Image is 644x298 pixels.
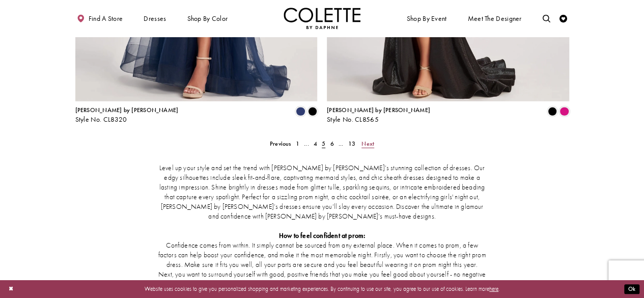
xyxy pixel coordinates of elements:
[405,8,449,29] span: Shop By Event
[466,8,524,29] a: Meet the designer
[348,140,355,148] span: 13
[5,282,17,296] button: Close Dialog
[89,15,123,22] span: Find a store
[144,15,166,22] span: Dresses
[407,15,447,22] span: Shop By Event
[327,107,430,123] div: Colette by Daphne Style No. CL8565
[270,140,291,148] span: Previous
[75,8,125,29] a: Find a store
[489,285,498,292] a: here
[327,115,379,124] span: Style No. CL8565
[314,140,317,148] span: 4
[548,107,557,116] i: Black
[328,138,336,149] a: 6
[75,115,127,124] span: Style No. CL8320
[541,8,552,29] a: Toggle search
[467,15,521,22] span: Meet the designer
[559,107,569,116] i: Fuchsia
[185,8,230,29] span: Shop by color
[284,8,361,29] a: Visit Home Page
[624,284,639,294] button: Submit Dialog
[327,106,430,114] span: [PERSON_NAME] by [PERSON_NAME]
[293,138,301,149] a: 1
[142,8,168,29] span: Dresses
[301,138,311,149] a: ...
[336,138,346,149] a: ...
[346,138,358,149] a: 13
[284,8,361,29] img: Colette by Daphne
[55,284,589,294] p: Website uses cookies to give you personalized shopping and marketing experiences. By continuing t...
[279,231,365,240] strong: How to feel confident at prom:
[308,107,317,116] i: Black
[75,106,179,114] span: [PERSON_NAME] by [PERSON_NAME]
[361,140,374,148] span: Next
[557,8,569,29] a: Check Wishlist
[330,140,333,148] span: 6
[158,164,486,222] p: Level up your style and set the trend with [PERSON_NAME] by [PERSON_NAME]’s stunning collection o...
[187,15,228,22] span: Shop by color
[359,138,377,149] a: Next Page
[322,140,325,148] span: 5
[75,107,179,123] div: Colette by Daphne Style No. CL8320
[320,138,328,149] span: Current page
[296,107,305,116] i: Navy Blue
[267,138,293,149] a: Prev Page
[304,140,309,148] span: ...
[311,138,319,149] a: 4
[296,140,299,148] span: 1
[339,140,344,148] span: ...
